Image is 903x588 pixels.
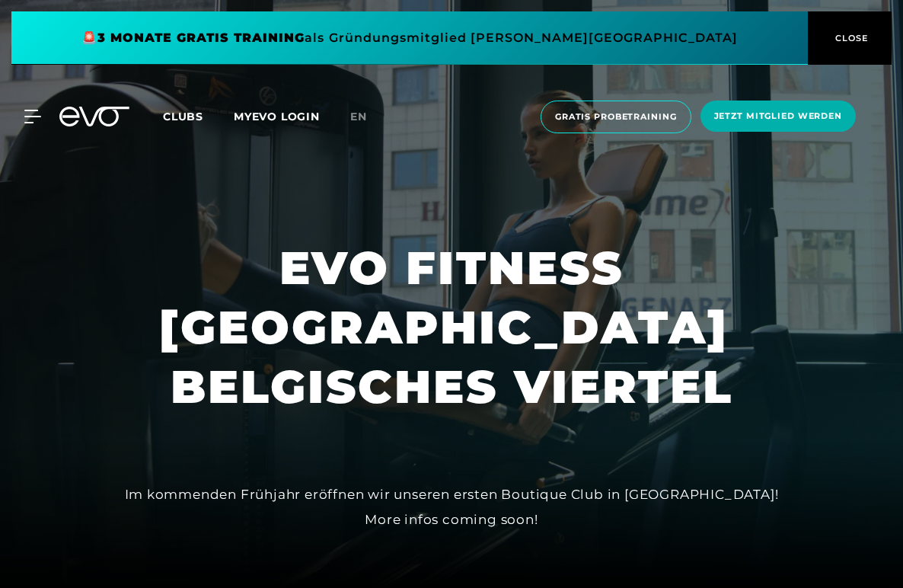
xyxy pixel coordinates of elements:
a: en [350,108,385,126]
span: Clubs [163,110,203,123]
span: Jetzt Mitglied werden [714,110,842,123]
a: Jetzt Mitglied werden [696,101,860,133]
h1: EVO FITNESS [GEOGRAPHIC_DATA] BELGISCHES VIERTEL [12,238,891,417]
span: Gratis Probetraining [555,110,677,123]
div: Im kommenden Frühjahr eröffnen wir unseren ersten Boutique Club in [GEOGRAPHIC_DATA]! More infos ... [109,482,794,532]
span: en [350,110,367,123]
a: Gratis Probetraining [536,101,696,133]
a: MYEVO LOGIN [234,110,320,123]
button: CLOSE [808,11,892,65]
a: Clubs [163,109,234,123]
span: CLOSE [831,31,869,45]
